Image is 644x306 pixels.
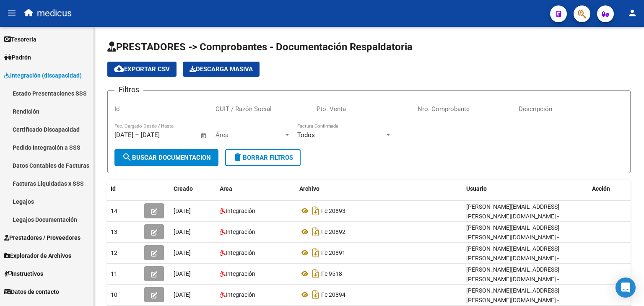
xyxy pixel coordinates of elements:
span: 13 [111,228,117,235]
app-download-masive: Descarga masiva de comprobantes (adjuntos) [183,62,260,77]
span: [PERSON_NAME][EMAIL_ADDRESS][PERSON_NAME][DOMAIN_NAME] - [PERSON_NAME] [466,203,559,229]
span: Fc 20891 [321,249,345,256]
i: Descargar documento [310,225,321,239]
span: Tesorería [4,35,36,44]
mat-icon: menu [7,8,17,18]
datatable-header-cell: Creado [170,180,216,198]
button: Borrar Filtros [225,149,301,166]
span: Borrar Filtros [233,154,293,161]
span: Explorador de Archivos [4,251,71,260]
span: 10 [111,291,117,298]
mat-icon: cloud_download [114,64,124,74]
span: Área [216,131,283,139]
span: Buscar Documentacion [122,154,211,161]
i: Descargar documento [310,267,321,280]
datatable-header-cell: Archivo [296,180,463,198]
div: Open Intercom Messenger [615,277,636,298]
span: 14 [111,207,117,214]
datatable-header-cell: Usuario [463,180,589,198]
span: medicus [37,4,72,23]
span: [DATE] [174,249,191,256]
span: Fc 9518 [321,270,342,277]
span: Creado [174,185,193,192]
span: [DATE] [174,207,191,214]
span: Todos [297,131,315,139]
span: Integración [226,249,255,256]
span: [PERSON_NAME][EMAIL_ADDRESS][PERSON_NAME][DOMAIN_NAME] - [PERSON_NAME] [466,266,559,292]
span: Prestadores / Proveedores [4,233,80,242]
span: Integración (discapacidad) [4,71,82,80]
span: Datos de contacto [4,287,59,296]
span: Fc 20894 [321,291,345,298]
span: Integración [226,207,255,214]
span: Integración [226,270,255,277]
span: Exportar CSV [114,65,170,73]
mat-icon: person [627,8,637,18]
button: Buscar Documentacion [114,149,218,166]
span: 11 [111,270,117,277]
button: Open calendar [199,131,209,140]
span: [DATE] [174,228,191,235]
span: [DATE] [174,270,191,277]
button: Descarga Masiva [183,62,260,77]
span: [DATE] [174,291,191,298]
span: Descarga Masiva [190,65,253,73]
span: – [135,131,139,139]
span: Fc 20892 [321,228,345,235]
span: Padrón [4,53,31,62]
span: PRESTADORES -> Comprobantes - Documentación Respaldatoria [107,41,413,53]
span: Usuario [466,185,487,192]
span: Fc 20893 [321,207,345,214]
mat-icon: search [122,152,132,162]
h3: Filtros [114,84,143,96]
datatable-header-cell: Id [107,180,141,198]
input: Start date [114,131,133,139]
input: End date [141,131,182,139]
span: Acción [592,185,610,192]
span: [PERSON_NAME][EMAIL_ADDRESS][PERSON_NAME][DOMAIN_NAME] - [PERSON_NAME] [466,224,559,250]
i: Descargar documento [310,204,321,218]
i: Descargar documento [310,246,321,259]
span: 12 [111,249,117,256]
span: [PERSON_NAME][EMAIL_ADDRESS][PERSON_NAME][DOMAIN_NAME] - [PERSON_NAME] [466,245,559,271]
span: Integración [226,228,255,235]
mat-icon: delete [233,152,243,162]
span: Area [220,185,232,192]
span: Integración [226,291,255,298]
span: Archivo [299,185,319,192]
span: Instructivos [4,269,43,278]
button: Exportar CSV [107,62,177,77]
span: Id [111,185,116,192]
datatable-header-cell: Area [216,180,296,198]
i: Descargar documento [310,288,321,301]
datatable-header-cell: Acción [589,180,631,198]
